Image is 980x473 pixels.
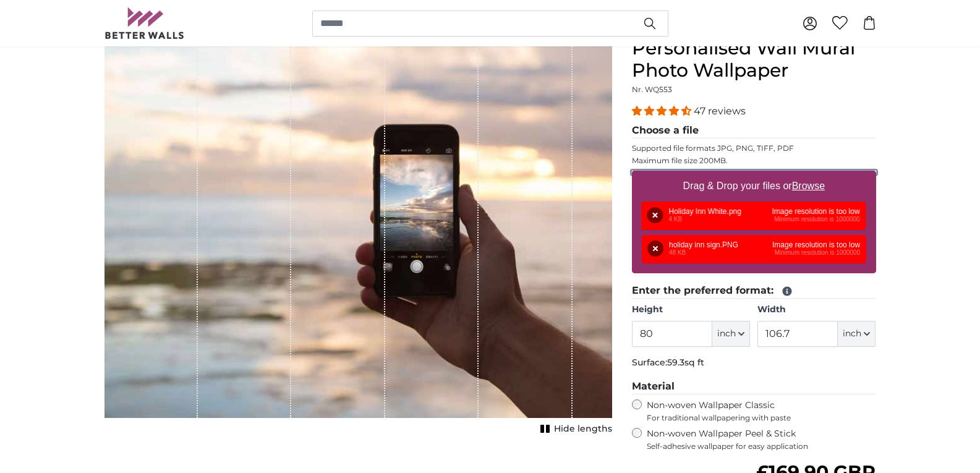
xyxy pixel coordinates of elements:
span: 59.3sq ft [667,357,704,368]
button: inch [838,321,876,347]
h1: Personalised Wall Mural Photo Wallpaper [632,37,876,82]
span: inch [717,328,736,340]
label: Width [757,304,876,316]
p: Surface: [632,357,876,369]
p: Maximum file size 200MB. [632,156,876,166]
p: Supported file formats JPG, PNG, TIFF, PDF [632,143,876,153]
legend: Enter the preferred format: [632,283,876,299]
span: inch [843,328,861,340]
span: Hide lengths [554,423,612,435]
img: Betterwalls [104,7,185,39]
span: 47 reviews [694,105,746,117]
legend: Material [632,379,876,394]
u: Browse [792,181,825,191]
span: For traditional wallpapering with paste [647,413,876,423]
label: Height [632,304,750,316]
div: 1 of 1 [104,37,612,438]
span: Nr. WQ553 [632,85,672,94]
button: Hide lengths [537,420,612,438]
legend: Choose a file [632,123,876,138]
label: Non-woven Wallpaper Classic [647,399,876,423]
label: Non-woven Wallpaper Peel & Stick [647,428,876,451]
label: Drag & Drop your files or [678,174,829,198]
span: 4.38 stars [632,105,694,117]
span: Self-adhesive wallpaper for easy application [647,441,876,451]
button: inch [712,321,750,347]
